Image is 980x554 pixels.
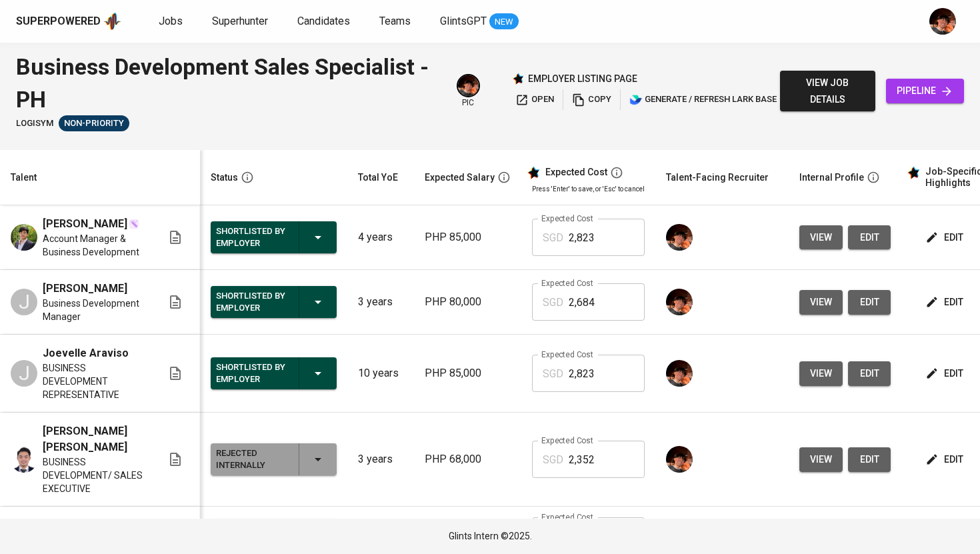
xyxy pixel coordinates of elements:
[43,281,127,297] span: [PERSON_NAME]
[159,13,185,30] a: Jobs
[848,361,891,386] button: edit
[907,166,920,179] img: glints_star.svg
[216,223,288,252] div: Shortlisted by Employer
[212,15,268,27] span: Superhunter
[666,360,693,387] img: diemas@glints.com
[928,451,963,468] span: edit
[928,229,963,246] span: edit
[848,290,891,315] button: edit
[629,93,643,107] img: lark
[358,169,398,186] div: Total YoE
[799,361,843,386] button: view
[211,169,238,186] div: Status
[216,359,288,388] div: Shortlisted by Employer
[129,219,139,229] img: magic_wand.svg
[43,345,129,361] span: Joevelle Araviso
[886,79,964,103] a: pipeline
[515,92,554,107] span: open
[216,445,288,474] div: Rejected Internally
[43,297,146,323] span: Business Development Manager
[11,169,37,186] div: Talent
[16,51,441,115] div: Business Development Sales Specialist - PH
[103,11,121,31] img: app logo
[928,365,963,382] span: edit
[440,13,519,30] a: GlintsGPT NEW
[211,357,337,389] button: Shortlisted by Employer
[457,74,480,109] div: pic
[859,365,880,382] span: edit
[791,75,865,107] span: view job details
[11,289,37,315] div: J
[859,229,880,246] span: edit
[799,225,843,250] button: view
[16,117,53,130] span: LogiSYM
[543,366,563,382] p: SGD
[11,224,37,251] img: Raphael Ching
[543,452,563,468] p: SGD
[297,13,353,30] a: Candidates
[11,360,37,387] div: J
[923,361,969,386] button: edit
[297,15,350,27] span: Candidates
[458,75,479,96] img: diemas@glints.com
[43,216,127,232] span: [PERSON_NAME]
[626,89,780,110] button: lark generate / refresh lark base
[11,446,37,473] img: Matthew Jermaine C. Tan
[666,224,693,251] img: diemas@glints.com
[569,89,615,110] button: copy
[799,447,843,472] button: view
[512,73,524,85] img: Glints Star
[532,184,645,194] p: Press 'Enter' to save, or 'Esc' to cancel
[358,451,403,467] p: 3 years
[572,92,611,107] span: copy
[43,423,146,455] span: [PERSON_NAME] [PERSON_NAME]
[425,229,511,245] p: PHP 85,000
[527,166,540,179] img: glints_star.svg
[425,169,495,186] div: Expected Salary
[16,11,121,31] a: Superpoweredapp logo
[16,14,101,29] div: Superpowered
[666,446,693,473] img: diemas@glints.com
[211,286,337,318] button: Shortlisted by Employer
[425,294,511,310] p: PHP 80,000
[897,83,953,99] span: pipeline
[211,443,337,475] button: Rejected Internally
[545,167,607,179] div: Expected Cost
[379,15,411,27] span: Teams
[425,451,511,467] p: PHP 68,000
[528,72,637,85] p: employer listing page
[666,289,693,315] img: diemas@glints.com
[211,221,337,253] button: Shortlisted by Employer
[923,447,969,472] button: edit
[425,365,511,381] p: PHP 85,000
[216,287,288,317] div: Shortlisted by Employer
[923,225,969,250] button: edit
[43,455,146,495] span: BUSINESS DEVELOPMENT/ SALES EXECUTIVE
[358,365,403,381] p: 10 years
[848,225,891,250] button: edit
[489,15,519,29] span: NEW
[859,294,880,311] span: edit
[810,451,832,468] span: view
[379,13,413,30] a: Teams
[810,229,832,246] span: view
[59,117,129,130] span: Non-Priority
[629,92,777,107] span: generate / refresh lark base
[928,294,963,311] span: edit
[59,115,129,131] div: Pending Client’s Feedback, Sufficient Talents in Pipeline
[810,365,832,382] span: view
[810,294,832,311] span: view
[159,15,183,27] span: Jobs
[799,169,864,186] div: Internal Profile
[848,447,891,472] button: edit
[358,294,403,310] p: 3 years
[512,89,557,110] button: open
[43,232,146,259] span: Account Manager & Business Development
[666,169,769,186] div: Talent-Facing Recruiter
[859,451,880,468] span: edit
[923,290,969,315] button: edit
